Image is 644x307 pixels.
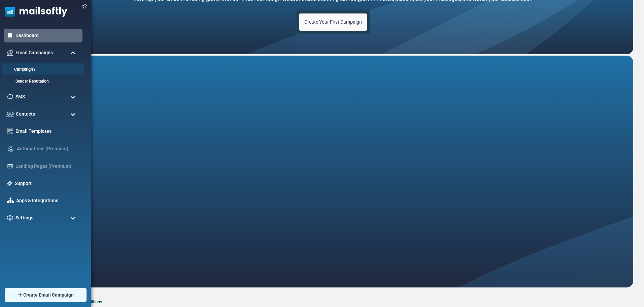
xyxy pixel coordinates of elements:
[7,128,13,134] img: email-templates-icon.svg
[23,291,74,299] span: Create Email Campaign
[304,19,362,25] span: Create Your First Campaign
[15,180,79,187] a: Support
[7,145,14,153] img: workflow.svg
[6,112,14,116] img: contacts-icon.svg
[7,163,13,169] img: landing_pages.svg
[16,111,35,118] span: Contacts
[7,50,13,56] img: campaigns-icon.png
[4,78,81,84] a: Sender Reputation
[2,66,82,73] a: Campaigns
[15,49,53,56] span: Email Campaigns
[16,197,79,204] a: Apps & Integrations
[7,94,13,100] img: sms-icon.png
[15,128,79,135] a: Email Templates
[7,32,13,38] img: dashboard-icon-active.svg
[22,295,644,307] footer: 2025
[33,56,633,287] iframe: Customer Support AI Agent
[15,93,25,100] span: SMS
[15,214,33,221] span: Settings
[7,215,13,221] img: settings-icon.svg
[7,181,12,186] img: support-icon.svg
[15,32,79,39] a: Dashboard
